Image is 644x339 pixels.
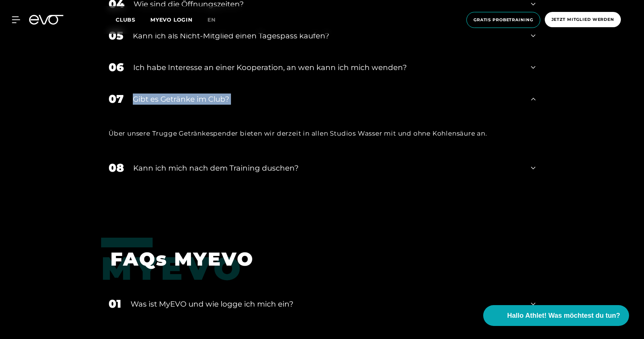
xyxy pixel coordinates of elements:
div: Ich habe Interesse an einer Kooperation, an wen kann ich mich wenden? [133,62,522,73]
span: en [207,16,216,23]
div: Was ist MyEVO und wie logge ich mich ein? [131,298,522,310]
div: 01 [109,295,121,312]
a: Clubs [116,16,150,23]
a: Gratis Probetraining [464,12,543,28]
div: Über unsere Trugge Getränkespender bieten wir derzeit in allen Studios Wasser mit und ohne Kohlen... [109,127,535,139]
a: MYEVO LOGIN [150,16,193,23]
span: Jetzt Mitglied werden [551,16,614,23]
a: en [207,16,225,24]
a: Jetzt Mitglied werden [543,12,623,28]
div: Kann ich mich nach dem Training duschen? [133,162,522,174]
span: Clubs [116,16,135,23]
h1: FAQs MYEVO [110,247,524,271]
div: 08 [109,159,124,176]
button: Hallo Athlet! Was möchtest du tun? [483,305,629,326]
div: Gibt es Getränke im Club? [133,94,522,105]
div: 07 [109,91,124,107]
div: 06 [109,59,124,76]
span: Hallo Athlet! Was möchtest du tun? [507,311,620,321]
span: Gratis Probetraining [473,17,533,23]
